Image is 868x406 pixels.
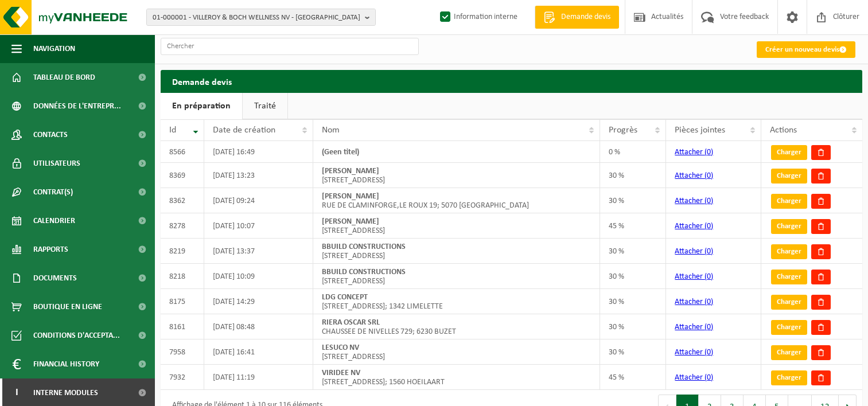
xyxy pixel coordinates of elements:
strong: VIRIDEE NV [322,369,360,377]
span: Calendrier [33,206,75,235]
td: 0 % [600,141,666,163]
td: 8362 [161,188,204,213]
span: 0 [707,247,711,256]
strong: [PERSON_NAME] [322,217,379,226]
span: Contacts [33,120,68,149]
span: 0 [707,197,711,205]
td: [DATE] 11:19 [204,365,313,390]
td: 8218 [161,264,204,289]
td: 30 % [600,339,666,365]
strong: RIERA OSCAR SRL [322,318,380,327]
td: [DATE] 13:23 [204,163,313,188]
span: Progrès [609,126,637,135]
td: [STREET_ADDRESS] [313,239,600,264]
span: 0 [707,348,711,357]
strong: [PERSON_NAME] [322,192,379,201]
span: 0 [707,373,711,382]
strong: [PERSON_NAME] [322,167,379,175]
td: [DATE] 10:09 [204,264,313,289]
a: Attacher (0) [675,298,713,306]
a: Charger [771,320,807,335]
a: Charger [771,194,807,209]
td: [DATE] 13:37 [204,239,313,264]
span: Boutique en ligne [33,292,102,321]
span: Financial History [33,350,99,378]
a: Attacher (0) [675,348,713,357]
span: 0 [707,148,711,157]
a: Attacher (0) [675,323,713,331]
a: Demande devis [535,6,619,29]
span: 0 [707,222,711,231]
span: Date de création [213,126,275,135]
span: Tableau de bord [33,63,95,92]
input: Chercher [161,38,419,55]
a: Traité [243,93,287,119]
td: 8219 [161,239,204,264]
td: [DATE] 10:07 [204,213,313,239]
a: Attacher (0) [675,197,713,205]
span: Conditions d'accepta... [33,321,120,350]
td: [STREET_ADDRESS] [313,264,600,289]
span: Documents [33,264,77,292]
strong: LDG CONCEPT [322,293,368,302]
span: Contrat(s) [33,178,73,206]
span: 0 [707,171,711,180]
span: 0 [707,298,711,306]
td: [DATE] 09:24 [204,188,313,213]
td: [DATE] 16:49 [204,141,313,163]
a: Créer un nouveau devis [757,41,855,58]
td: 8175 [161,289,204,314]
td: 45 % [600,213,666,239]
a: En préparation [161,93,242,119]
a: Charger [771,370,807,385]
h2: Demande devis [161,70,862,92]
a: Charger [771,270,807,284]
span: Actions [770,126,797,135]
td: CHAUSSEE DE NIVELLES 729; 6230 BUZET [313,314,600,339]
a: Attacher (0) [675,247,713,256]
strong: (Geen titel) [322,148,359,157]
td: [STREET_ADDRESS] [313,339,600,365]
span: Données de l'entrepr... [33,92,121,120]
td: [DATE] 08:48 [204,314,313,339]
strong: BBUILD CONSTRUCTIONS [322,268,406,276]
td: [STREET_ADDRESS]; 1560 HOEILAART [313,365,600,390]
a: Charger [771,295,807,310]
a: Charger [771,169,807,184]
strong: LESUCO NV [322,343,359,352]
td: 30 % [600,314,666,339]
a: Attacher (0) [675,373,713,382]
td: [STREET_ADDRESS] [313,213,600,239]
td: 8566 [161,141,204,163]
td: [DATE] 14:29 [204,289,313,314]
td: 30 % [600,239,666,264]
td: [DATE] 16:41 [204,339,313,365]
a: Attacher (0) [675,272,713,281]
a: Charger [771,244,807,259]
button: 01-000001 - VILLEROY & BOCH WELLNESS NV - [GEOGRAPHIC_DATA] [146,9,376,26]
span: 0 [707,272,711,281]
td: [STREET_ADDRESS]; 1342 LIMELETTE [313,289,600,314]
td: 8369 [161,163,204,188]
td: 8278 [161,213,204,239]
td: 30 % [600,264,666,289]
span: Nom [322,126,340,135]
td: 30 % [600,163,666,188]
td: 8161 [161,314,204,339]
td: 30 % [600,188,666,213]
td: RUE DE CLAMINFORGE,LE ROUX 19; 5070 [GEOGRAPHIC_DATA] [313,188,600,213]
a: Charger [771,145,807,160]
a: Attacher (0) [675,148,713,157]
span: Navigation [33,34,75,63]
span: Utilisateurs [33,149,80,178]
td: 45 % [600,365,666,390]
td: 30 % [600,289,666,314]
a: Attacher (0) [675,222,713,231]
label: Information interne [438,9,517,26]
strong: BBUILD CONSTRUCTIONS [322,243,406,251]
a: Charger [771,219,807,234]
td: 7932 [161,365,204,390]
a: Attacher (0) [675,171,713,180]
span: Id [169,126,176,135]
a: Charger [771,345,807,360]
